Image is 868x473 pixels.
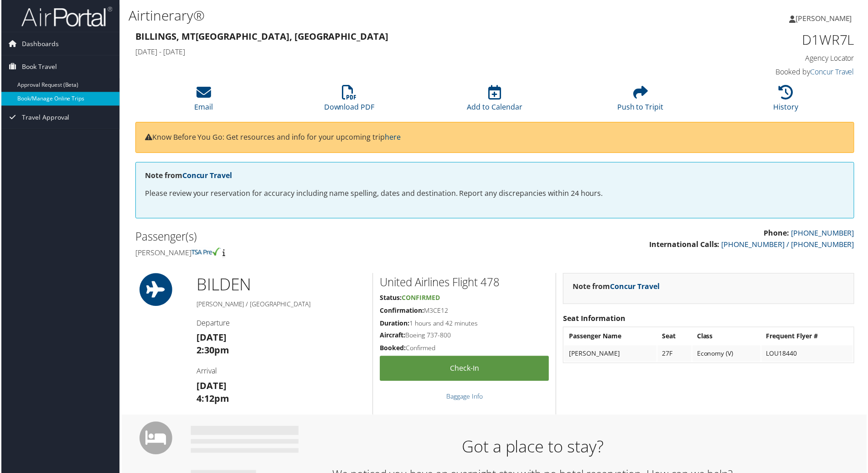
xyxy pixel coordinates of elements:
span: Book Travel [21,56,56,79]
strong: [DATE] [196,332,226,345]
h4: Booked by [686,67,856,77]
strong: Booked: [380,345,406,353]
th: Seat [658,329,692,346]
strong: Confirmation: [380,307,424,315]
th: Passenger Name [565,329,657,346]
h5: Confirmed [380,345,549,354]
strong: Billings, MT [GEOGRAPHIC_DATA], [GEOGRAPHIC_DATA] [134,30,388,42]
a: here [385,132,401,142]
span: Dashboards [21,32,57,55]
th: Frequent Flyer # [763,329,854,346]
td: LOU18440 [763,347,854,363]
strong: Status: [380,294,402,303]
td: Economy (V) [693,347,762,363]
a: Email [194,90,212,112]
a: [PHONE_NUMBER] [792,229,856,239]
h5: M3CE12 [380,307,549,316]
img: tsa-precheck.png [191,248,220,257]
span: [PERSON_NAME] [797,13,853,23]
strong: Duration: [380,320,409,328]
p: Please review your reservation for accuracy including name spelling, dates and destination. Repor... [144,189,846,200]
a: History [775,90,800,112]
a: Concur Travel [610,282,661,292]
strong: Seat Information [563,314,626,324]
h4: [PERSON_NAME] [134,248,488,258]
th: Class [693,329,762,346]
td: 27F [658,347,692,363]
h4: Departure [196,319,366,329]
h5: 1 hours and 42 minutes [380,320,549,329]
h1: Airtinerary® [128,6,618,25]
h2: Passenger(s) [134,230,488,245]
strong: Note from [573,282,661,292]
h5: [PERSON_NAME] / [GEOGRAPHIC_DATA] [196,300,366,310]
h4: Arrival [196,367,366,377]
h5: Boeing 737-800 [380,332,549,341]
strong: Note from [144,171,232,181]
img: airportal-logo.png [20,6,111,27]
strong: Aircraft: [380,332,405,341]
strong: 4:12pm [196,394,228,406]
strong: [DATE] [196,381,226,393]
a: Add to Calendar [467,90,523,112]
strong: Phone: [765,229,790,239]
h4: Agency Locator [686,53,856,63]
a: [PERSON_NAME] [790,5,863,32]
strong: 2:30pm [196,345,228,357]
a: Check-in [380,357,549,382]
td: [PERSON_NAME] [565,347,657,363]
a: [PHONE_NUMBER] / [PHONE_NUMBER] [723,240,856,250]
h1: D1WR7L [686,30,856,49]
span: Confirmed [402,294,440,303]
p: Know Before You Go: Get resources and info for your upcoming trip [144,132,846,144]
h1: BIL DEN [196,274,366,297]
a: Concur Travel [811,67,856,77]
a: Push to Tripit [618,90,664,112]
h2: United Airlines Flight 478 [380,275,549,291]
a: Baggage Info [446,393,483,402]
h4: [DATE] - [DATE] [134,47,672,57]
a: Concur Travel [181,171,232,181]
a: Download PDF [324,90,374,112]
span: Travel Approval [21,106,68,129]
strong: International Calls: [650,240,721,250]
